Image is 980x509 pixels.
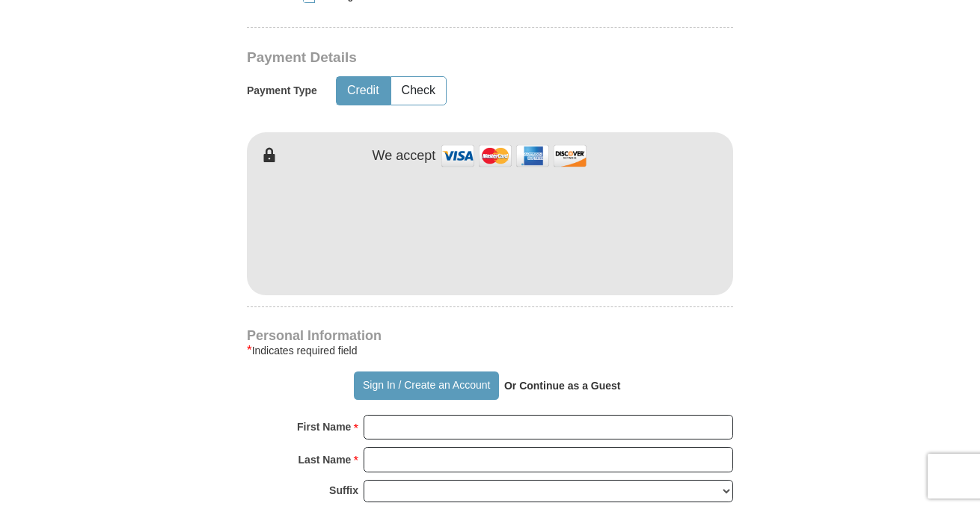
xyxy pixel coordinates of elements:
[329,480,358,501] strong: Suffix
[354,371,498,400] button: Sign In / Create an Account
[391,77,446,105] button: Check
[297,416,351,437] strong: First Name
[247,342,733,360] div: Indicates required field
[247,330,733,342] h4: Personal Information
[504,380,621,392] strong: Or Continue as a Guest
[439,140,589,172] img: credit cards accepted
[298,449,352,470] strong: Last Name
[373,148,436,164] h4: We accept
[337,77,390,105] button: Credit
[247,49,628,67] h3: Payment Details
[247,84,317,97] h5: Payment Type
